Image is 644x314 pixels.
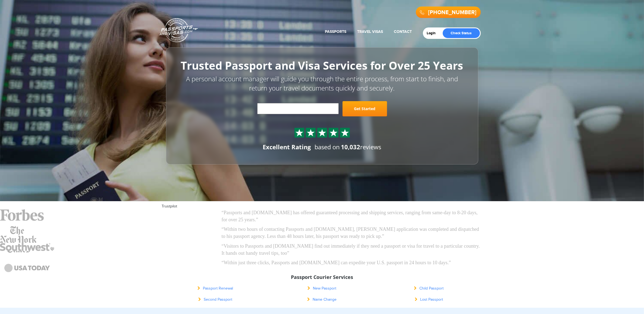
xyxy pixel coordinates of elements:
img: Sprite St [341,129,349,137]
img: Sprite St [318,129,326,137]
a: Passports [325,29,347,34]
a: Name Change [307,297,337,302]
h3: Passport Courier Services [166,275,478,280]
p: “Visitors to Passports and [DOMAIN_NAME] find out immediately if they need a passport or visa for... [222,243,482,257]
p: “Within just three clicks, Passports and [DOMAIN_NAME] can expedite your U.S. passport in 24 hour... [222,259,482,266]
a: Passports & [DOMAIN_NAME] [159,18,198,42]
a: Contact [394,29,412,34]
h1: Trusted Passport and Visa Services for Over 25 Years [178,60,466,71]
img: Sprite St [329,129,338,137]
a: [PHONE_NUMBER] [428,9,477,16]
img: Sprite St [307,129,315,137]
a: Trustpilot [162,204,177,209]
a: Check Status [443,28,480,38]
p: “Within two hours of contacting Passports and [DOMAIN_NAME], [PERSON_NAME] application was comple... [222,226,482,240]
a: Passport Renewal [197,286,233,291]
a: New Passport [307,286,336,291]
a: Child Passport [414,286,444,291]
img: Sprite St [295,129,303,137]
a: Travel Visas [357,29,383,34]
strong: 10,032 [341,143,360,151]
p: A personal account manager will guide you through the entire process, from start to finish, and r... [178,74,466,93]
span: reviews [341,143,381,151]
a: Login [427,31,440,35]
a: Second Passport [198,297,232,302]
a: Get Started [343,101,387,116]
a: Lost Passport [415,297,443,302]
span: based on [315,143,340,151]
div: Excellent Rating [263,143,311,151]
p: “Passports and [DOMAIN_NAME] has offered guaranteed processing and shipping services, ranging fro... [222,209,482,223]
